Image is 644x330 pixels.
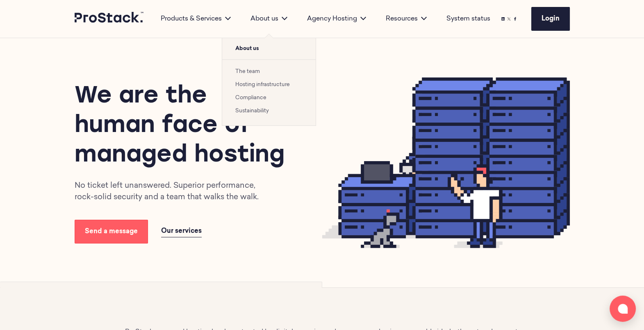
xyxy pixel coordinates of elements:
span: Send a message [85,228,138,235]
a: Login [531,7,570,31]
a: System status [446,14,490,24]
span: About us [222,38,316,59]
button: Open chat window [610,296,636,322]
div: Agency Hosting [297,14,376,24]
a: The team [235,69,260,74]
a: Our services [161,225,202,237]
div: Resources [376,14,437,24]
span: Our services [161,228,202,234]
a: Compliance [235,95,266,100]
a: Send a message [75,220,148,244]
span: Login [542,16,560,22]
p: No ticket left unanswered. Superior performance, rock-solid security and a team that walks the walk. [75,180,271,203]
a: Sustainability [235,108,269,114]
div: Products & Services [151,14,241,24]
a: Prostack logo [75,12,144,26]
a: Hosting infrastructure [235,82,290,87]
h1: We are the human face of managed hosting [75,82,293,171]
div: About us [241,14,297,24]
